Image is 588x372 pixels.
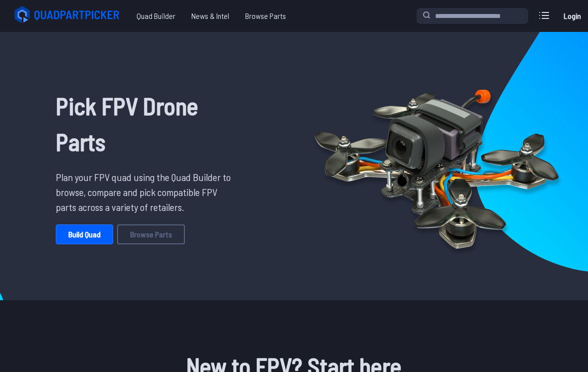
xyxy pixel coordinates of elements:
[117,224,185,244] a: Browse Parts
[293,66,580,266] img: Quadcopter
[560,6,584,26] a: Login
[56,88,237,160] h1: Pick FPV Drone Parts
[183,6,237,26] a: News & Intel
[56,170,237,214] p: Plan your FPV quad using the Quad Builder to browse, compare and pick compatible FPV parts across...
[129,6,183,26] a: Quad Builder
[56,224,113,244] a: Build Quad
[237,6,294,26] a: Browse Parts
